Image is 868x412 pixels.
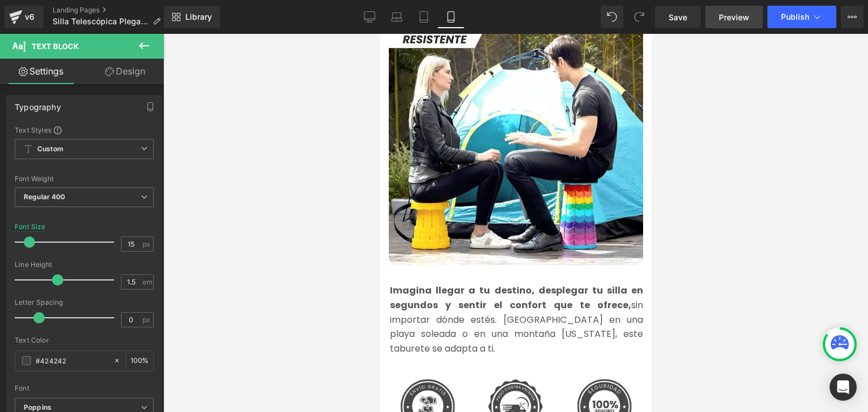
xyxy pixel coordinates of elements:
div: % [126,351,153,371]
div: Text Color [15,336,154,344]
span: px [142,240,152,248]
span: Library [185,12,212,22]
a: Laptop [383,6,410,28]
a: New Library [164,6,220,28]
a: Tablet [410,6,437,28]
div: v6 [23,10,37,24]
a: Landing Pages [53,6,170,15]
input: Color [36,354,108,367]
div: Text Styles [15,125,154,134]
a: Desktop [356,6,383,28]
button: Undo [601,6,623,28]
span: Publish [781,12,809,21]
div: Letter Spacing [15,299,154,306]
span: em [142,278,152,286]
div: Font Size [15,223,46,231]
b: Regular 400 [24,192,66,201]
a: Preview [705,6,763,28]
font: sin importar dónde estés. [GEOGRAPHIC_DATA] en una playa soleada o en una montaña [US_STATE], est... [10,250,263,321]
div: Typography [15,96,61,112]
strong: Imagina llegar a tu destino, desplegar tu silla en segundos y sentir el confort que te ofrece, [10,250,263,278]
button: More [841,6,863,28]
div: Font Weight [15,175,154,183]
span: Text Block [32,42,79,51]
div: Font [15,384,154,392]
span: Save [669,11,687,23]
a: Mobile [437,6,465,28]
a: Design [84,59,166,84]
a: v6 [5,6,44,28]
span: px [142,316,152,323]
b: Custom [37,144,63,154]
button: Publish [767,6,836,28]
div: Line Height [15,261,154,269]
button: Redo [628,6,650,28]
span: Preview [719,11,749,23]
span: Silla Telescópica Plegable [53,17,148,26]
div: Open Intercom Messenger [830,374,857,401]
